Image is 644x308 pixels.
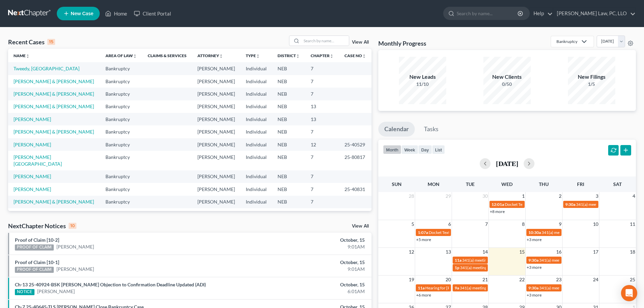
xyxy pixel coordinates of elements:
td: 12 [305,138,339,151]
span: 9 [558,220,562,228]
td: NEB [272,125,305,138]
td: Individual [240,196,272,208]
span: Docket Text: for [PERSON_NAME] & [PERSON_NAME] [429,230,525,235]
a: [PERSON_NAME][GEOGRAPHIC_DATA] [14,154,62,167]
a: View All [352,224,369,229]
td: Individual [240,75,272,88]
td: 13 [305,100,339,113]
span: 9:30a [528,258,539,263]
a: [PERSON_NAME] [14,116,51,122]
a: Client Portal [130,7,174,20]
span: Docket Text: for [PERSON_NAME] [505,202,565,207]
a: +5 more [416,237,431,242]
div: 11/10 [399,81,446,88]
span: 21 [482,276,488,284]
span: 20 [445,276,452,284]
i: unfold_more [296,54,300,58]
span: Wed [501,181,512,187]
a: View All [352,40,369,45]
h3: Monthly Progress [378,39,426,47]
span: 25 [629,276,636,284]
td: Bankruptcy [100,208,142,221]
td: [PERSON_NAME] [192,125,240,138]
a: Chapterunfold_more [311,53,334,58]
td: 25-40529 [339,138,372,151]
span: 1 [521,192,525,200]
span: Sat [613,181,622,187]
a: [PERSON_NAME] Law, PC, LLO [553,7,636,20]
span: 23 [555,276,562,284]
td: Bankruptcy [100,196,142,208]
td: [PERSON_NAME] [192,113,240,125]
td: 13 [305,113,339,125]
td: [PERSON_NAME] [192,75,240,88]
span: 28 [408,192,415,200]
td: Bankruptcy [100,125,142,138]
div: Bankruptcy [556,39,577,44]
td: Bankruptcy [100,75,142,88]
span: 341(a) meeting for [PERSON_NAME] [539,258,604,263]
a: Proof of Claim [10-1] [15,259,59,265]
span: 15 [519,248,525,256]
span: 9:30a [528,285,539,290]
span: 29 [445,192,452,200]
a: Nameunfold_more [14,53,30,58]
td: Individual [240,113,272,125]
i: unfold_more [133,54,137,58]
td: NEB [272,208,305,221]
a: [PERSON_NAME] & [PERSON_NAME] [14,91,94,97]
td: [PERSON_NAME] [192,62,240,75]
span: 1p [455,265,459,270]
td: [PERSON_NAME] [192,196,240,208]
th: Claims & Services [142,49,192,62]
a: +3 more [527,265,542,270]
td: [PERSON_NAME] [192,151,240,170]
span: 4 [632,192,636,200]
span: Mon [428,181,439,187]
td: 7 [305,196,339,208]
div: New Filings [568,73,615,81]
td: 7 [305,62,339,75]
span: 341(a) meeting for [PERSON_NAME] & [PERSON_NAME] [460,285,561,290]
span: 24 [592,276,599,284]
td: NEB [272,88,305,100]
span: 341(a) meeting for [PERSON_NAME] [539,285,604,290]
span: 341(a) meeting for [PERSON_NAME] & [PERSON_NAME] [462,258,563,263]
div: 1/5 [568,81,615,88]
a: [PERSON_NAME] & [PERSON_NAME] [14,129,94,135]
button: week [401,145,418,154]
a: Proof of Claim [10-2] [15,237,59,243]
a: +8 more [490,209,505,214]
td: Individual [240,62,272,75]
span: 14 [482,248,488,256]
button: list [432,145,445,154]
td: [PERSON_NAME] [192,183,240,195]
td: NEB [272,62,305,75]
a: Help [530,7,553,20]
a: [PERSON_NAME] [37,288,75,295]
span: 7 [484,220,488,228]
a: [PERSON_NAME] & [PERSON_NAME] [14,199,94,205]
span: 3 [595,192,599,200]
td: [PERSON_NAME] [192,138,240,151]
span: Tue [466,181,475,187]
span: 17 [592,248,599,256]
td: Individual [240,125,272,138]
td: NEB [272,196,305,208]
div: 0/50 [483,81,531,88]
div: October, 15 [253,237,365,243]
a: [PERSON_NAME] [56,266,94,273]
td: [PERSON_NAME] [192,170,240,183]
a: Case Nounfold_more [344,53,366,58]
div: 15 [47,39,55,45]
td: NEB [272,75,305,88]
a: [PERSON_NAME] & [PERSON_NAME] [14,103,94,109]
td: NEB [272,183,305,195]
div: 9:01AM [253,266,365,273]
td: [PERSON_NAME] [192,88,240,100]
td: 25-80817 [339,151,372,170]
span: 30 [482,192,488,200]
td: 7 [305,125,339,138]
span: 9a [455,285,459,290]
td: 25-41030 [339,208,372,221]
